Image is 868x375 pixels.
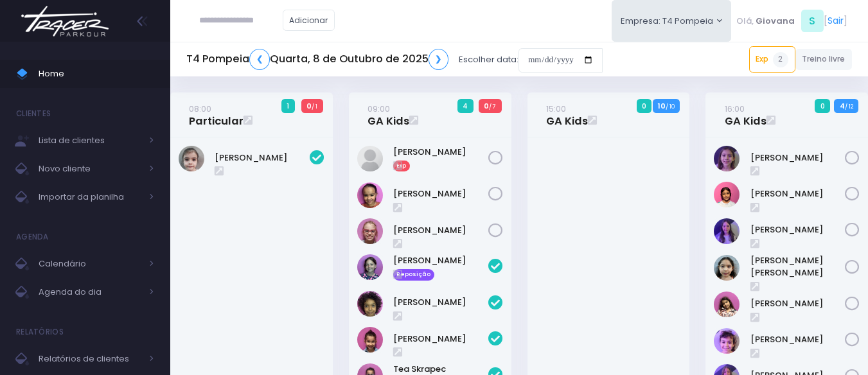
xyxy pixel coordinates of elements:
[393,146,488,159] a: [PERSON_NAME]
[484,101,489,111] strong: 0
[546,102,588,128] a: 15:00GA Kids
[368,102,409,128] a: 09:00GA Kids
[357,182,383,208] img: Júlia Barbosa
[750,152,846,164] a: [PERSON_NAME]
[773,52,788,67] span: 2
[457,99,474,113] span: 4
[714,328,740,354] img: Nina Loureiro Andrusyszyn
[39,351,141,367] span: Relatórios de clientes
[714,255,740,281] img: Luisa Yen Muller
[725,102,766,128] a: 16:00GA Kids
[281,99,295,113] span: 1
[828,14,844,28] a: Sair
[186,49,448,70] h5: T4 Pompeia Quarta, 8 de Outubro de 2025
[39,132,141,149] span: Lista de clientes
[357,291,383,317] img: Priscila Vanzolini
[39,284,141,301] span: Agenda do dia
[312,103,317,110] small: / 1
[750,297,846,310] a: [PERSON_NAME]
[489,103,496,110] small: / 7
[39,189,141,205] span: Importar da planilha
[731,6,852,35] div: [ ]
[840,101,845,111] strong: 4
[393,269,434,281] span: Reposição
[393,187,488,200] a: [PERSON_NAME]
[845,103,853,110] small: / 12
[16,101,51,126] h4: Clientes
[357,146,383,171] img: Evelin Giometti
[637,99,652,113] span: 0
[16,319,64,345] h4: Relatórios
[750,254,846,279] a: [PERSON_NAME] [PERSON_NAME]
[39,256,141,272] span: Calendário
[393,254,488,267] a: [PERSON_NAME]
[750,187,846,200] a: [PERSON_NAME]
[801,10,824,32] span: S
[714,292,740,317] img: Luiza Braz
[189,103,211,115] small: 08:00
[357,254,383,280] img: Irene Zylbersztajn de Sá
[429,49,449,70] a: ❯
[725,103,745,115] small: 16:00
[306,101,312,111] strong: 0
[750,223,846,236] a: [PERSON_NAME]
[357,327,383,353] img: STELLA ARAUJO LAGUNA
[393,333,488,345] a: [PERSON_NAME]
[815,99,830,113] span: 0
[756,15,795,28] span: Giovana
[714,218,740,244] img: Lia Widman
[736,15,754,28] span: Olá,
[186,45,603,74] div: Escolher data:
[189,102,244,128] a: 08:00Particular
[393,224,488,237] a: [PERSON_NAME]
[249,49,270,70] a: ❮
[393,296,488,309] a: [PERSON_NAME]
[714,182,740,207] img: Clara Sigolo
[666,103,675,110] small: / 10
[39,161,141,177] span: Novo cliente
[39,65,154,82] span: Home
[546,103,566,115] small: 15:00
[283,10,335,31] a: Adicionar
[750,333,846,346] a: [PERSON_NAME]
[749,46,795,72] a: Exp2
[714,146,740,171] img: Antonella Zappa Marques
[357,218,383,244] img: Paola baldin Barreto Armentano
[368,103,390,115] small: 09:00
[658,101,666,111] strong: 10
[16,224,49,250] h4: Agenda
[795,49,853,70] a: Treino livre
[215,152,310,164] a: [PERSON_NAME]
[179,146,204,171] img: Brunna Mateus De Paulo Alves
